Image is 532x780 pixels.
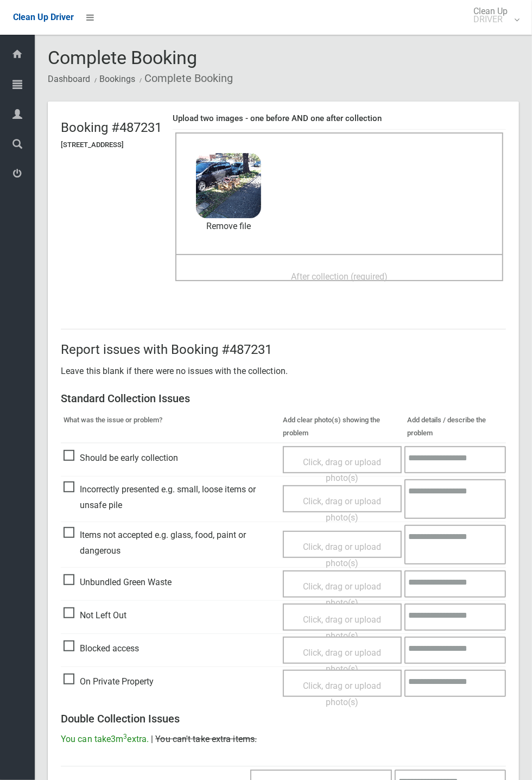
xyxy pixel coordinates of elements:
[64,574,172,591] span: Unbundled Green Waste
[64,607,126,624] span: Not Left Out
[13,12,74,22] span: Clean Up Driver
[61,343,506,357] h2: Report issues with Booking #487231
[64,481,277,513] span: Incorrectly presented e.g. small, loose items or unsafe pile
[61,363,506,379] p: Leave this blank if there were no issues with the collection.
[13,9,74,26] a: Clean Up Driver
[64,674,154,690] span: On Private Property
[64,450,178,466] span: Should be early collection
[303,681,381,707] span: Click, drag or upload photo(s)
[303,496,381,523] span: Click, drag or upload photo(s)
[111,734,127,744] span: 3m
[61,713,506,725] h3: Double Collection Issues
[123,733,127,740] sup: 3
[61,141,162,149] h5: [STREET_ADDRESS]
[468,7,518,23] span: Clean Up
[303,581,381,608] span: Click, drag or upload photo(s)
[303,614,381,641] span: Click, drag or upload photo(s)
[48,47,197,68] span: Complete Booking
[64,527,277,559] span: Items not accepted e.g. glass, food, paint or dangerous
[61,392,506,404] h3: Standard Collection Issues
[48,74,90,84] a: Dashboard
[151,734,153,744] span: |
[99,74,135,84] a: Bookings
[280,411,404,443] th: Add clear photo(s) showing the problem
[291,271,388,282] span: After collection (required)
[64,641,139,657] span: Blocked access
[303,457,381,484] span: Click, drag or upload photo(s)
[196,218,261,234] a: Remove file
[61,411,280,443] th: What was the issue or problem?
[303,542,381,568] span: Click, drag or upload photo(s)
[473,15,508,23] small: DRIVER
[137,68,233,88] li: Complete Booking
[303,648,381,674] span: Click, drag or upload photo(s)
[173,114,506,123] h4: Upload two images - one before AND one after collection
[155,734,257,744] span: You can't take extra items.
[61,121,162,135] h2: Booking #487231
[404,411,506,443] th: Add details / describe the problem
[61,734,149,744] span: You can take extra.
